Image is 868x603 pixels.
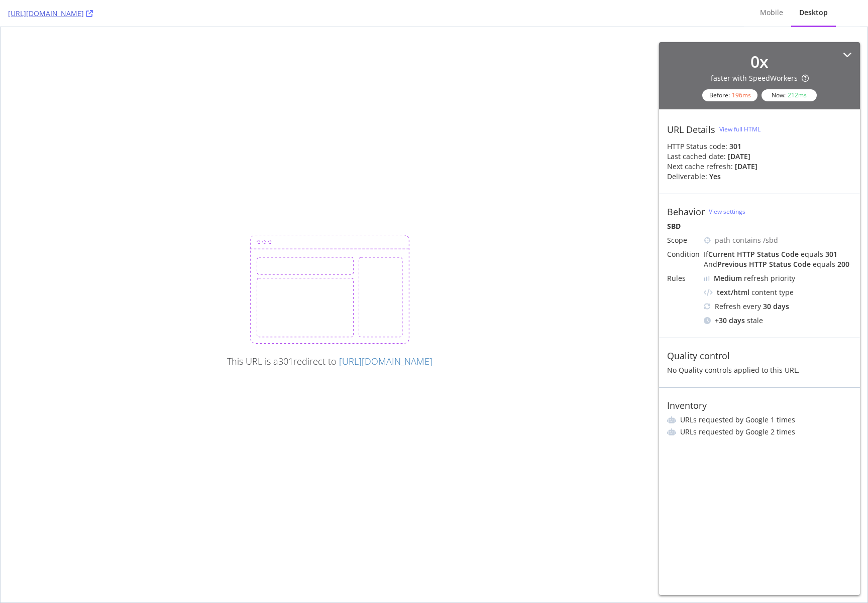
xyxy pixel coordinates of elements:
a: [URL][DOMAIN_NAME] [339,355,432,367]
div: Next cache refresh: [667,162,733,172]
div: Before: [702,89,757,101]
div: content type [704,287,852,297]
div: + 30 days [715,316,745,326]
div: URL Details [667,124,715,135]
div: Inventory [667,400,707,411]
div: path contains /sbd [715,235,852,245]
div: Now: [762,89,817,101]
div: Quality control [667,350,730,361]
div: Refresh every [704,301,852,312]
div: [DATE] [728,152,750,162]
div: 0 x [750,50,769,73]
div: HTTP Status code: [667,141,852,152]
img: j32suk7ufU7viAAAAAElFTkSuQmCC [704,276,710,281]
div: Rules [667,273,700,283]
div: 30 days [763,301,789,312]
a: View settings [709,207,745,216]
div: Current HTTP Status Code [708,249,799,259]
div: If [704,249,852,259]
div: stale [704,316,852,326]
div: Mobile [760,8,783,18]
div: Condition [667,249,700,259]
div: Deliverable: [667,172,707,182]
div: Medium [714,273,742,283]
div: 301 [825,249,837,259]
div: faster with SpeedWorkers [711,73,809,83]
div: Desktop [799,8,828,18]
div: Previous HTTP Status Code [717,259,811,269]
div: 212 ms [788,91,807,99]
div: equals [813,259,835,269]
div: 196 ms [732,91,751,99]
strong: 301 [729,141,741,151]
li: URLs requested by Google 2 times [667,427,852,437]
div: equals [801,249,823,259]
div: Last cached date: [667,152,726,162]
div: This URL is a 301 redirect to [227,356,432,367]
div: SBD [667,221,852,231]
div: No Quality controls applied to this URL. [667,365,852,375]
div: 200 [837,259,849,269]
div: And [704,259,852,269]
a: [URL][DOMAIN_NAME] [8,9,93,19]
div: View full HTML [719,125,761,133]
div: Behavior [667,206,705,217]
div: Scope [667,235,700,245]
li: URLs requested by Google 1 times [667,415,852,425]
div: Yes [709,172,721,182]
div: [DATE] [735,162,757,172]
div: refresh priority [714,273,795,283]
button: View full HTML [719,121,761,137]
div: text/html [717,287,749,297]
